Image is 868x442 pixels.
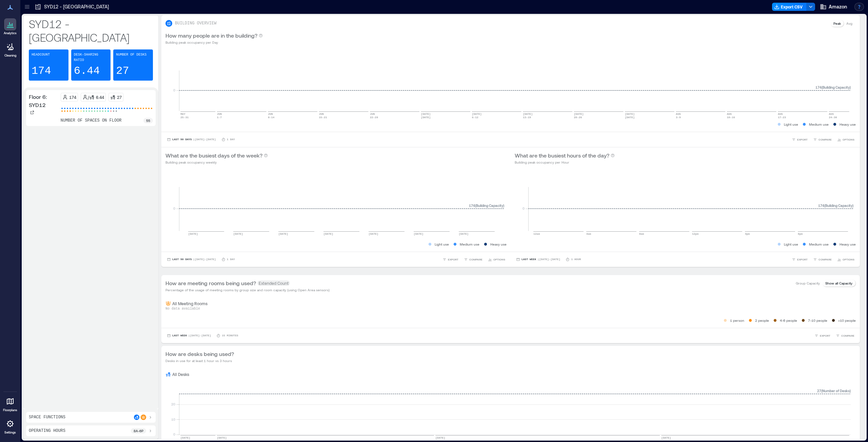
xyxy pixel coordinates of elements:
[116,52,146,58] p: Number of Desks
[74,64,100,78] p: 6.44
[523,112,533,115] text: [DATE]
[2,16,19,37] a: Analytics
[829,112,834,115] text: AUG
[96,94,104,100] p: 6.44
[32,64,51,78] p: 174
[173,88,175,92] tspan: 0
[798,232,803,235] text: 8pm
[165,279,256,287] p: How are meeting rooms being used?
[165,31,257,40] p: How many people are in the building?
[846,21,852,26] p: Avg
[574,112,584,115] text: [DATE]
[836,136,856,143] button: OPTIONS
[172,301,208,306] p: All Meeting Rooms
[171,417,175,421] tspan: 10
[69,94,76,100] p: 174
[165,306,856,312] p: No data available
[421,116,431,119] text: [DATE]
[493,257,505,261] span: OPTIONS
[730,318,744,323] p: 1 person
[441,256,460,263] button: EXPORT
[818,1,849,12] button: Amazon
[797,257,808,261] span: EXPORT
[727,112,732,115] text: AUG
[233,232,243,235] text: [DATE]
[809,122,829,127] p: Medium use
[796,280,820,286] p: Group Capacity
[797,138,808,142] span: EXPORT
[74,52,108,63] p: Desk-sharing ratio
[165,350,234,358] p: How are desks being used?
[812,136,833,143] button: COMPARE
[833,21,841,26] p: Peak
[469,257,482,261] span: COMPARE
[29,93,58,109] p: Floor 6: SYD12
[435,436,445,439] text: [DATE]
[625,116,635,119] text: [DATE]
[460,241,479,247] p: Medium use
[523,116,531,119] text: 13-19
[180,116,189,119] text: 25-31
[165,358,234,363] p: Desks in use for at least 1 hour vs 3 hours
[515,256,561,263] button: Last Week |[DATE]-[DATE]
[459,232,469,235] text: [DATE]
[414,232,423,235] text: [DATE]
[3,408,17,412] p: Floorplans
[217,112,222,115] text: JUN
[676,112,681,115] text: AUG
[745,232,750,235] text: 4pm
[175,21,216,26] p: BUILDING OVERVIEW
[639,232,644,235] text: 8am
[146,118,150,123] p: 55
[268,116,274,119] text: 8-14
[692,232,698,235] text: 12pm
[843,138,854,142] span: OPTIONS
[836,256,856,263] button: OPTIONS
[462,256,484,263] button: COMPARE
[173,432,175,436] tspan: 0
[571,257,581,261] p: 1 Hour
[165,287,330,293] p: Percentage of the usage of meeting rooms by group size and room capacity (using Open Area sensors)
[435,241,449,247] p: Light use
[165,332,212,339] button: Last Week |[DATE]-[DATE]
[515,151,609,160] p: What are the busiest hours of the day?
[319,112,324,115] text: JUN
[117,94,122,100] p: 27
[319,116,327,119] text: 15-21
[2,39,19,60] a: Cleaning
[790,256,809,263] button: EXPORT
[829,116,837,119] text: 24-30
[533,232,540,235] text: 12am
[808,318,827,323] p: 7-10 people
[165,136,217,143] button: Last 90 Days |[DATE]-[DATE]
[29,428,65,434] p: Operating Hours
[755,318,769,323] p: 2 people
[812,256,833,263] button: COMPARE
[278,232,288,235] text: [DATE]
[165,160,268,165] p: Building peak occupancy weekly
[222,334,238,338] p: 15 minutes
[29,17,153,44] p: SYD12 - [GEOGRAPHIC_DATA]
[448,257,458,261] span: EXPORT
[172,372,189,377] p: All Desks
[834,332,856,339] button: COMPARE
[370,116,378,119] text: 22-28
[809,241,829,247] p: Medium use
[180,112,185,115] text: MAY
[217,436,227,439] text: [DATE]
[369,232,378,235] text: [DATE]
[487,256,507,263] button: OPTIONS
[472,112,482,115] text: [DATE]
[268,112,273,115] text: JUN
[29,415,65,420] p: Space Functions
[4,430,16,435] p: Settings
[586,232,591,235] text: 4am
[116,64,129,78] p: 27
[778,112,783,115] text: AUG
[780,318,797,323] p: 4-6 people
[829,3,847,10] span: Amazon
[61,118,122,123] p: number of spaces on floor
[2,416,18,437] a: Settings
[778,116,786,119] text: 17-23
[727,116,735,119] text: 10-16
